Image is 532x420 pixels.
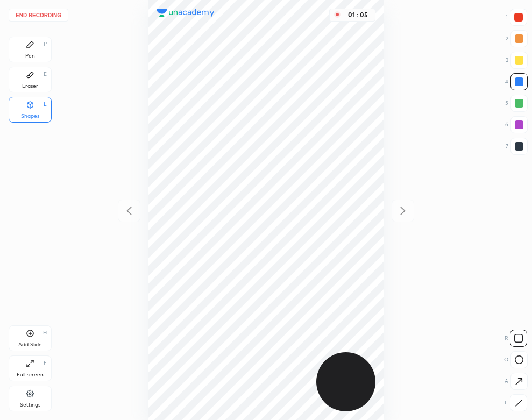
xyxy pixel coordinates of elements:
div: 1 [506,9,527,26]
div: 3 [506,52,528,69]
div: Full screen [17,372,44,378]
div: L [44,102,47,107]
div: E [44,72,47,77]
div: Add Slide [18,342,42,347]
div: 6 [505,116,528,133]
div: 4 [505,73,528,90]
div: Settings [20,402,40,408]
div: 2 [506,30,528,47]
div: F [44,360,47,366]
div: H [43,330,47,336]
div: P [44,41,47,47]
div: 01 : 05 [345,11,371,19]
button: End recording [9,9,68,22]
div: Shapes [21,113,39,119]
div: 7 [506,138,528,155]
div: A [505,373,528,390]
div: Pen [25,53,35,59]
div: 5 [505,95,528,112]
img: logo.38c385cc.svg [157,9,215,17]
div: R [505,330,527,347]
div: L [505,394,527,411]
div: O [504,351,528,368]
div: Eraser [22,83,38,89]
